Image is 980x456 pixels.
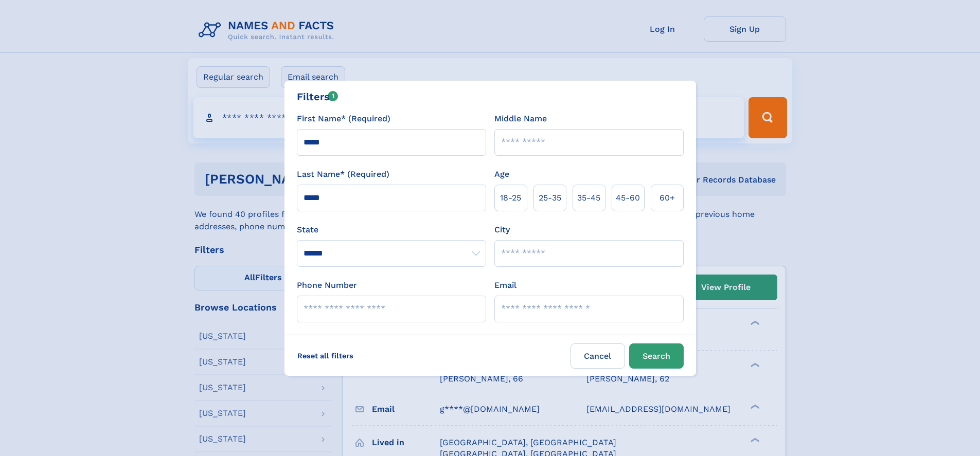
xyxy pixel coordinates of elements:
span: 45‑60 [616,192,640,204]
span: 25‑35 [539,192,561,204]
label: City [494,224,510,236]
label: Phone Number [297,279,357,291]
label: Reset all filters [291,343,360,368]
span: 35‑45 [577,192,600,204]
label: Email [494,279,516,291]
span: 60+ [660,192,675,204]
label: First Name* (Required) [297,113,390,125]
div: Filters [297,89,338,104]
label: Age [494,168,509,180]
button: Search [629,343,684,369]
span: 18‑25 [500,192,521,204]
label: Cancel [571,343,625,369]
label: State [297,224,486,236]
label: Last Name* (Required) [297,168,389,180]
label: Middle Name [494,113,547,125]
